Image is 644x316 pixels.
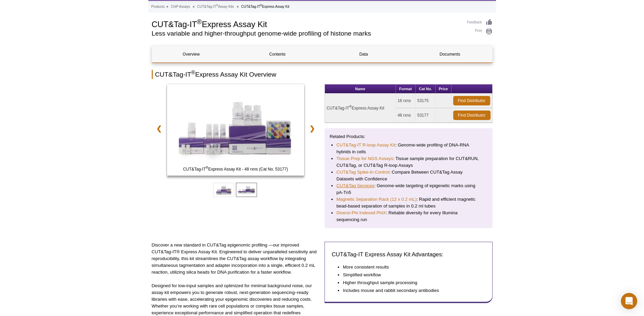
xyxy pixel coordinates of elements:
th: Cat No. [416,84,436,94]
li: Higher throughput sample processing [343,279,479,286]
div: Open Intercom Messenger [621,293,637,309]
a: Feedback [467,19,493,26]
td: 53175 [416,94,436,108]
li: : Genome-wide targeting of epigenetic marks using pA-Tn5 [336,182,481,196]
sup: ® [191,70,195,75]
td: 53177 [416,108,436,123]
sup: ® [349,105,352,108]
img: CUT&Tag-IT Express Assay Kit - 48 rxns [167,84,305,176]
th: Price [436,84,451,94]
th: Format [396,84,416,94]
p: Discover a new standard in CUT&Tag epigenomic profiling —our improved CUT&Tag-IT® Express Assay K... [152,242,320,276]
h3: CUT&Tag-IT Express Assay Kit Advantages: [332,251,485,259]
a: Magnetic Separation Rack (12 x 0.2 mL) [336,196,417,203]
a: CUT&Tag-IT®Assay Kits [197,4,234,10]
td: CUT&Tag-IT Express Assay Kit [325,94,396,123]
li: : Tissue sample preparation for CUT&RUN, CUT&Tag, or CUT&Tag R-loop Assays [336,155,481,169]
h2: CUT&Tag-IT Express Assay Kit Overview [152,70,493,79]
li: : Rapid and efficient magnetic bead-based separation of samples in 0.2 ml tubes [336,196,481,210]
li: CUT&Tag-IT Express Assay Kit [241,5,289,8]
a: Data [325,46,403,62]
a: Diversi-Phi Indexed PhiX [336,210,386,216]
h2: Less variable and higher-throughput genome-wide profiling of histone marks [152,31,460,37]
sup: ® [260,4,262,7]
a: Find Distributor [453,96,490,105]
li: » [193,5,195,8]
sup: ® [206,166,208,170]
a: ❯ [305,121,319,136]
a: ❮ [152,121,166,136]
a: Overview [152,46,231,62]
a: Tissue Prep for NGS Assays [336,155,393,162]
th: Name [325,84,396,94]
li: : Genome-wide profiling of DNA-RNA hybrids in cells [336,142,481,155]
a: CUT&Tag-IT Express Assay Kit - 48 rxns [167,84,305,178]
a: Documents [411,46,489,62]
td: 48 rxns [396,108,416,123]
a: CUT&Tag Spike-In Control [336,169,389,176]
h1: CUT&Tag-IT Express Assay Kit [152,19,460,29]
li: More consistent results [343,264,479,271]
a: CUT&Tag-IT R-loop Assay Kit [336,142,395,149]
li: : Reliable diversity for every Illumina sequencing run [336,210,481,223]
a: Find Distributor [453,111,491,120]
a: Contents [238,46,317,62]
li: : Compare Between CUT&Tag Assay Datasets with Confidence [336,169,481,182]
li: Includes mouse and rabbit secondary antibodies [343,287,479,294]
a: Products [151,4,165,10]
a: Print [467,28,493,35]
sup: ® [216,4,218,7]
li: » [237,5,239,8]
a: ChIP Assays [171,4,190,10]
a: CUT&Tag Services [336,182,374,189]
li: » [166,5,168,8]
td: 16 rxns [396,94,416,108]
sup: ® [197,18,202,25]
span: CUT&Tag-IT Express Assay Kit - 48 rxns (Cat No. 53177) [168,166,303,173]
li: Simplified workflow [343,272,479,278]
p: Related Products: [330,133,487,140]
